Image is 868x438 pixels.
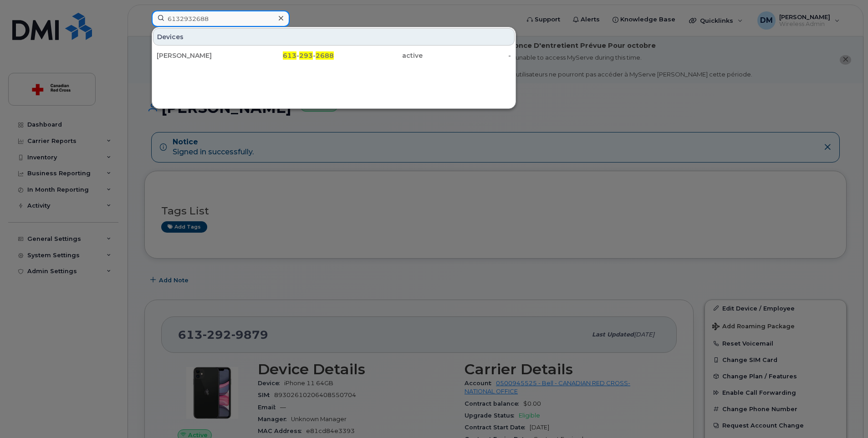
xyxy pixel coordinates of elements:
div: [PERSON_NAME] [157,51,245,60]
a: [PERSON_NAME]613-293-2688active- [153,47,515,64]
span: 293 [299,51,313,60]
span: 2688 [316,51,334,60]
div: Devices [153,28,515,46]
span: 613 [283,51,296,60]
div: - - [245,51,334,60]
div: - [423,51,511,60]
div: active [334,51,423,60]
